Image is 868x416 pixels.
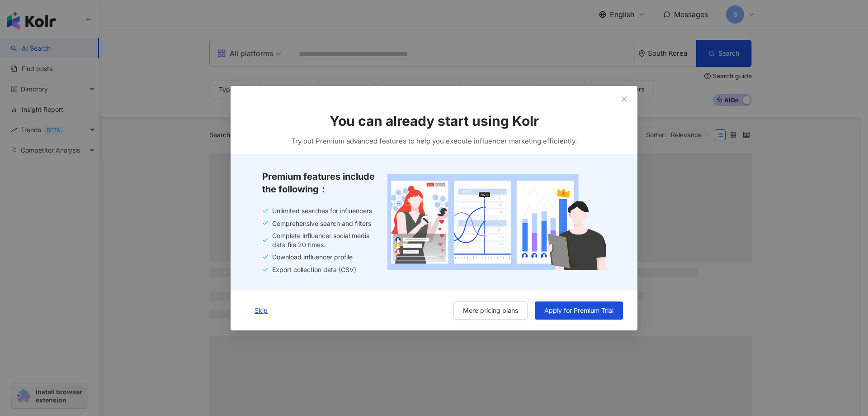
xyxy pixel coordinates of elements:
div: Download influencer profile [262,253,377,262]
div: Comprehensive search and filters [262,219,377,228]
button: Apply for Premium Trial [535,301,623,319]
div: Unlimited searches for influencers [262,206,377,215]
button: More pricing plans [453,301,528,319]
span: Apply for Premium Trial [544,306,613,314]
button: Close [615,90,633,108]
span: close [621,95,628,102]
div: Complete influencer social media data file 20 times. [262,231,377,249]
div: Export collection data (CSV) [262,265,377,274]
button: Skip [245,301,277,319]
img: free trial onboarding [387,174,606,270]
span: More pricing plans [463,306,518,314]
span: Skip [255,306,268,314]
span: You can already start using Kolr [330,111,539,130]
span: Premium features include the following： [262,170,377,196]
span: Try out Premium advanced features to help you execute influencer marketing efficiently. [291,136,577,147]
